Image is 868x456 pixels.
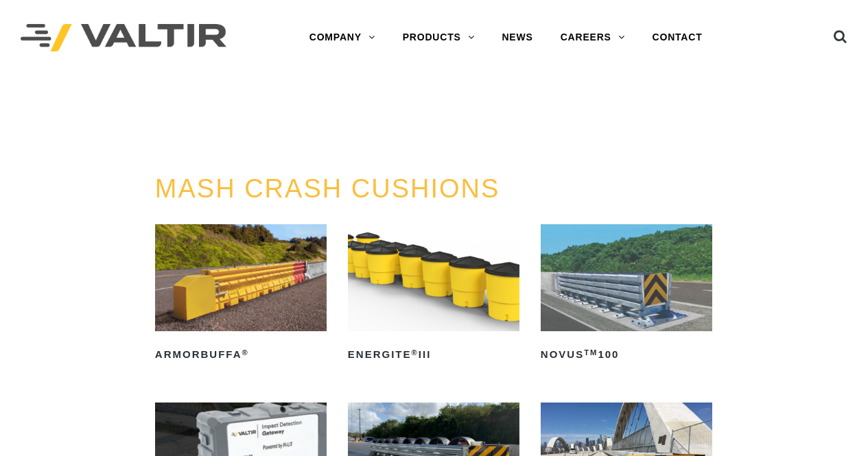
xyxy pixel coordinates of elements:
[155,174,500,203] a: MASH CRASH CUSHIONS
[389,24,489,51] a: PRODUCTS
[155,224,327,365] a: ArmorBuffa®
[541,224,712,365] a: NOVUSTM100
[584,348,598,357] sup: TM
[488,24,546,51] a: NEWS
[242,348,248,357] sup: ®
[348,224,519,365] a: ENERGITE®III
[21,24,226,52] img: Valtir
[296,24,389,51] a: COMPANY
[639,24,716,51] a: CONTACT
[155,344,327,365] h2: ArmorBuffa
[412,348,419,357] sup: ®
[541,344,712,365] h2: NOVUS 100
[348,344,519,365] h2: ENERGITE III
[547,24,639,51] a: CAREERS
